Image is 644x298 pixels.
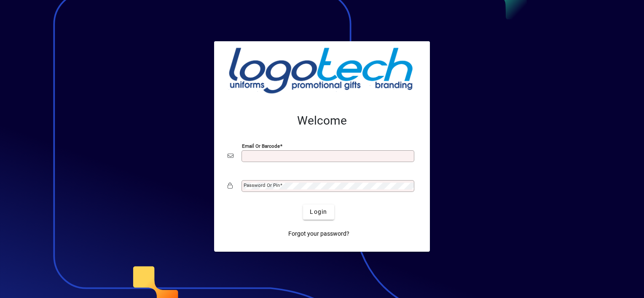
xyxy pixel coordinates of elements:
[285,226,353,242] a: Forgot your password?
[228,114,416,128] h2: Welcome
[242,143,280,149] mat-label: Email or Barcode
[310,208,327,216] span: Login
[288,229,349,238] span: Forgot your password?
[303,205,334,220] button: Login
[244,182,280,188] mat-label: Password or Pin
